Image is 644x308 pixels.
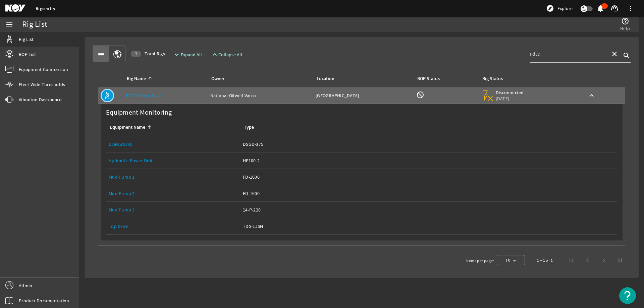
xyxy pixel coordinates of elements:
span: Product Documentation [19,297,69,304]
div: Items per page: [466,257,494,264]
span: Equipment Comparison [19,66,68,73]
div: Rig Name [126,75,202,82]
mat-icon: expand_more [173,51,178,59]
span: Help [620,25,630,32]
a: Top Drive [109,223,128,229]
div: Rig Status [482,75,503,82]
div: Owner [210,75,308,82]
span: BOP List [19,51,36,58]
i: search [623,52,631,60]
a: Mud Pump 2 [109,190,135,196]
a: TDS-11SH [243,218,614,234]
span: Collapse All [218,51,242,58]
div: BOP Status [417,75,440,82]
a: Drawworks [109,141,132,147]
div: Location [317,75,334,82]
mat-icon: explore [546,4,554,12]
a: Hydraulic Power Unit [109,158,153,164]
a: DSGD-375 [243,136,614,152]
div: 1 – 1 of 1 [537,257,553,264]
button: Open Resource Center [619,287,636,304]
mat-icon: close [610,50,619,58]
a: 14-P-220 [243,202,614,218]
div: Equipment Name [109,124,235,131]
a: Hydraulic Power Unit [109,152,237,169]
label: Equipment Monitoring [103,107,174,119]
mat-icon: help_outline [621,17,629,25]
a: FD-1600 [243,169,614,185]
span: Rig List [19,36,34,43]
mat-icon: keyboard_arrow_up [588,91,596,100]
a: Mud Pump 3 [109,202,237,218]
div: Owner [211,75,224,82]
span: Vibration Dashboard [19,96,62,103]
mat-icon: list [97,51,105,59]
a: Mud Pump 2 [109,185,237,201]
a: Top Drive [109,218,237,234]
mat-icon: expand_less [211,51,216,59]
a: Mud Pump 1 [109,169,237,185]
div: National Oilwell Varco [210,92,311,99]
a: FD-1600 [243,185,614,201]
button: Expand All [170,49,205,61]
span: [DATE] [496,96,524,102]
div: Location [316,75,408,82]
div: 1 [131,51,141,57]
mat-icon: vibration [5,96,13,104]
span: Admin [19,282,32,289]
a: Rigsentry [36,5,55,12]
a: Mud Pump 3 [109,207,135,213]
button: Collapse All [208,49,245,61]
a: HE100-2 [243,152,614,169]
span: Disconnected [496,89,524,96]
div: [GEOGRAPHIC_DATA] [316,92,411,99]
div: TDS-11SH [243,223,614,230]
mat-icon: BOP Monitoring not available for this rig [416,91,424,99]
button: more_vert [623,0,639,16]
span: Expand All [181,51,202,58]
mat-icon: notifications [596,4,604,12]
div: Equipment Name [110,124,145,131]
div: 14-P-220 [243,206,614,213]
div: Rig Name [127,75,146,82]
span: Explore [557,5,573,12]
input: Search... [530,50,605,58]
span: Fleet Wide Thresholds [19,81,65,88]
div: HE100-2 [243,157,614,164]
div: Type [244,124,254,131]
div: Rig List [22,21,47,28]
a: Mud Pump 1 [109,174,135,180]
mat-icon: menu [5,20,13,28]
div: FD-1600 [243,174,614,180]
button: Explore [543,3,575,14]
span: Total Rigs [131,50,165,57]
a: Drawworks [109,136,237,152]
div: FD-1600 [243,190,614,197]
div: Type [243,124,612,131]
div: DSGD-375 [243,141,614,147]
a: RDTC Prime Rig 1 [126,93,161,99]
mat-icon: support_agent [610,4,619,12]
